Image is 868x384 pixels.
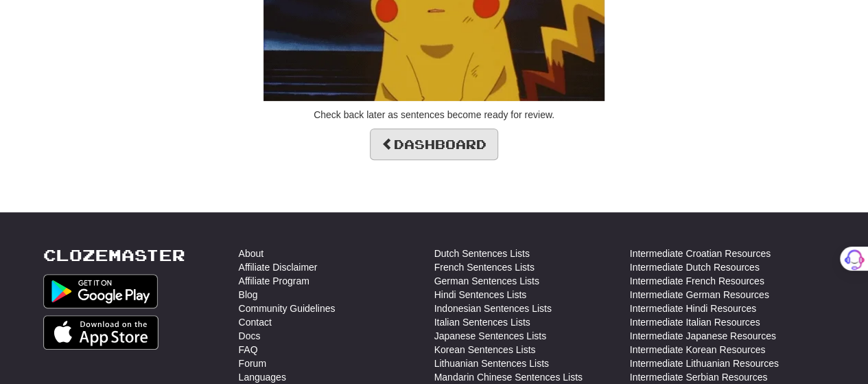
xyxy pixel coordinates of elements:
a: French Sentences Lists [434,260,535,274]
a: Mandarin Chinese Sentences Lists [434,370,583,384]
a: Korean Sentences Lists [434,343,536,357]
a: FAQ [239,343,258,357]
a: Affiliate Disclaimer [239,260,318,274]
a: Blog [239,288,258,302]
a: Indonesian Sentences Lists [434,302,552,315]
a: Intermediate Lithuanian Resources [630,357,779,370]
a: Forum [239,357,266,370]
a: Intermediate Italian Resources [630,315,760,329]
a: Community Guidelines [239,302,336,315]
a: Dashboard [370,128,498,160]
a: Hindi Sentences Lists [434,288,527,302]
a: Intermediate German Resources [630,288,769,302]
a: About [239,247,264,260]
a: German Sentences Lists [434,274,539,288]
a: Japanese Sentences Lists [434,329,546,343]
a: Clozemaster [43,247,185,264]
a: Affiliate Program [239,274,309,288]
a: Intermediate French Resources [630,274,764,288]
a: Intermediate Korean Resources [630,343,766,357]
a: Intermediate Hindi Resources [630,302,756,315]
img: Get it on App Store [43,315,159,350]
a: Intermediate Serbian Resources [630,370,768,384]
a: Intermediate Japanese Resources [630,329,776,343]
a: Italian Sentences Lists [434,315,530,329]
p: Check back later as sentences become ready for review. [43,108,825,122]
a: Intermediate Croatian Resources [630,247,771,260]
a: Dutch Sentences Lists [434,247,530,260]
a: Contact [239,315,272,329]
a: Lithuanian Sentences Lists [434,357,549,370]
a: Docs [239,329,261,343]
img: Get it on Google Play [43,274,159,308]
a: Languages [239,370,286,384]
a: Intermediate Dutch Resources [630,260,760,274]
